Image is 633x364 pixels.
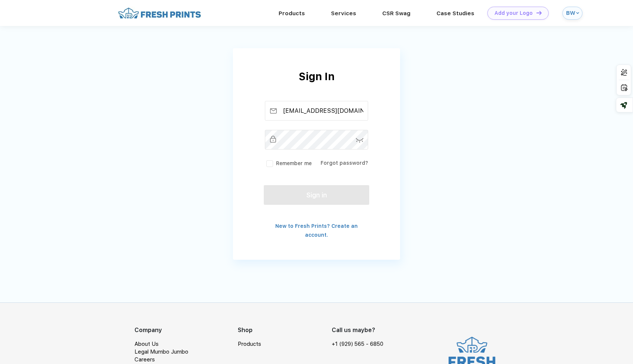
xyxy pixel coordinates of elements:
[270,108,277,114] img: email_inactive.svg
[332,326,388,335] div: Call us maybe?
[233,69,400,101] div: Sign In
[356,138,364,143] img: password-icon.svg
[275,223,358,238] a: New to Fresh Prints? Create an account.
[134,341,159,347] a: About Us
[134,326,238,335] div: Company
[238,341,261,347] a: Products
[264,185,369,205] button: Sign in
[321,160,368,166] a: Forgot password?
[238,326,332,335] div: Shop
[134,356,155,363] a: Careers
[566,10,574,16] div: BW
[116,7,203,20] img: fo%20logo%202.webp
[332,340,383,348] a: +1 (929) 565 - 6850
[279,10,305,17] a: Products
[576,12,579,14] img: arrow_down_blue.svg
[494,10,533,16] div: Add your Logo
[270,136,276,142] img: password_inactive.svg
[536,11,542,15] img: DT
[134,348,188,355] a: Legal Mumbo Jumbo
[265,160,312,167] label: Remember me
[265,101,369,121] input: Email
